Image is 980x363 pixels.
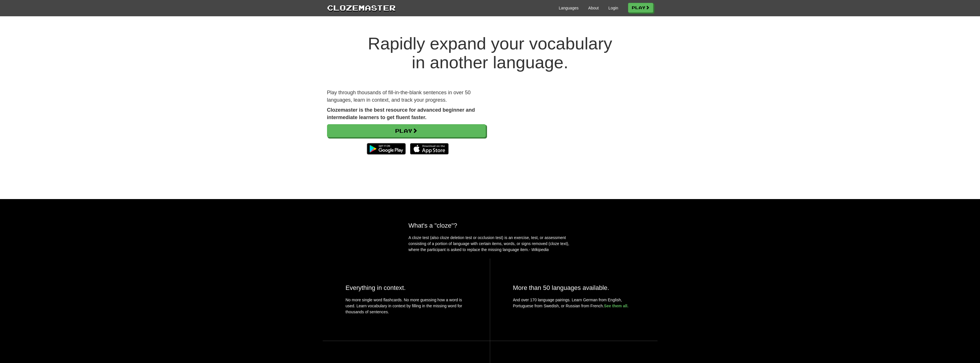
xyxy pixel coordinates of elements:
[346,297,467,318] p: No more single word flashcards. No more guessing how a word is used. Learn vocabulary in context ...
[559,5,579,11] a: Languages
[327,89,486,104] p: Play through thousands of fill-in-the-blank sentences in over 50 languages, learn in context, and...
[410,143,449,155] img: Download_on_the_App_Store_Badge_US-UK_135x40-25178aeef6eb6b83b96f5f2d004eda3bffbb37122de64afbaef7...
[529,247,549,252] em: - Wikipedia
[364,140,408,157] img: Get it on Google Play
[513,284,635,291] h2: More than 50 languages available.
[327,2,396,13] a: Clozemaster
[327,124,486,137] a: Play
[628,3,653,13] a: Play
[327,107,475,120] strong: Clozemaster is the best resource for advanced beginner and intermediate learners to get fluent fa...
[409,235,572,253] p: A cloze test (also cloze deletion test or occlusion test) is an exercise, test, or assessment con...
[588,5,599,11] a: About
[513,297,635,309] p: And over 170 language pairings. Learn German from English, Portuguese from Swedish, or Russian fr...
[608,5,618,11] a: Login
[409,222,572,229] h2: What's a "cloze"?
[604,304,629,308] a: See them all.
[346,284,467,291] h2: Everything in context.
